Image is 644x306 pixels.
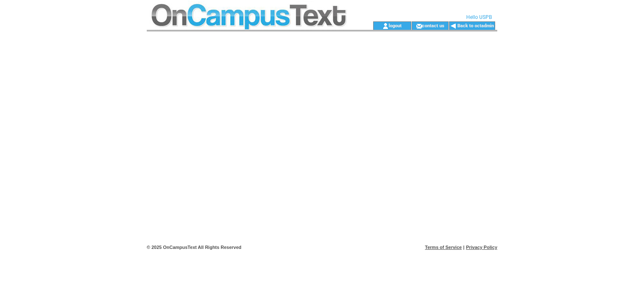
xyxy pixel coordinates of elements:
[457,23,494,29] a: Back to octadmin
[147,245,241,250] span: © 2025 OnCampusText All Rights Reserved
[463,245,465,250] span: |
[450,23,457,29] img: backArrow.gif
[425,245,462,250] a: Terms of Service
[422,23,444,28] a: contact us
[466,245,497,250] a: Privacy Policy
[416,23,422,29] img: contact_us_icon.gif
[382,23,389,29] img: account_icon.gif
[466,14,492,20] span: Hello USPB
[389,23,402,28] a: logout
